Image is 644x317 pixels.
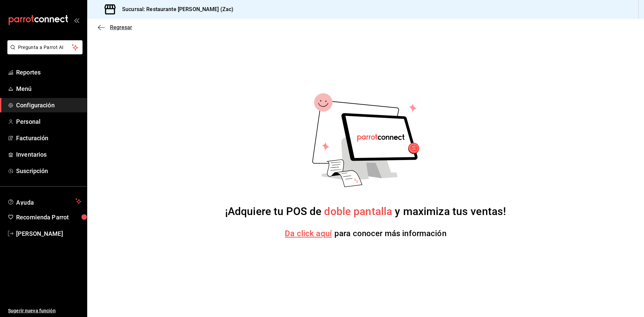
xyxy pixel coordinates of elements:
[16,197,73,205] span: Ayuda
[225,205,324,218] span: ¡Adquiere tu POS de
[392,205,506,218] span: y maximiza tus ventas!
[16,68,82,77] span: Reportes
[16,166,82,175] span: Suscripción
[334,229,446,238] span: para conocer más información
[16,84,82,93] span: Menú
[16,117,82,126] span: Personal
[324,205,392,218] span: doble pantalla
[74,17,79,23] button: open_drawer_menu
[110,24,132,31] span: Regresar
[117,5,233,13] h3: Sucursal: Restaurante [PERSON_NAME] (Zac)
[16,134,82,143] span: Facturación
[16,213,82,222] span: Recomienda Parrot
[5,49,83,56] a: Pregunta a Parrot AI
[98,24,132,31] button: Regresar
[16,229,82,238] span: [PERSON_NAME]
[8,307,82,314] span: Sugerir nueva función
[16,150,82,159] span: Inventarios
[285,229,332,238] a: Da click aquí
[7,40,83,54] button: Pregunta a Parrot AI
[18,44,72,51] span: Pregunta a Parrot AI
[16,101,82,110] span: Configuración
